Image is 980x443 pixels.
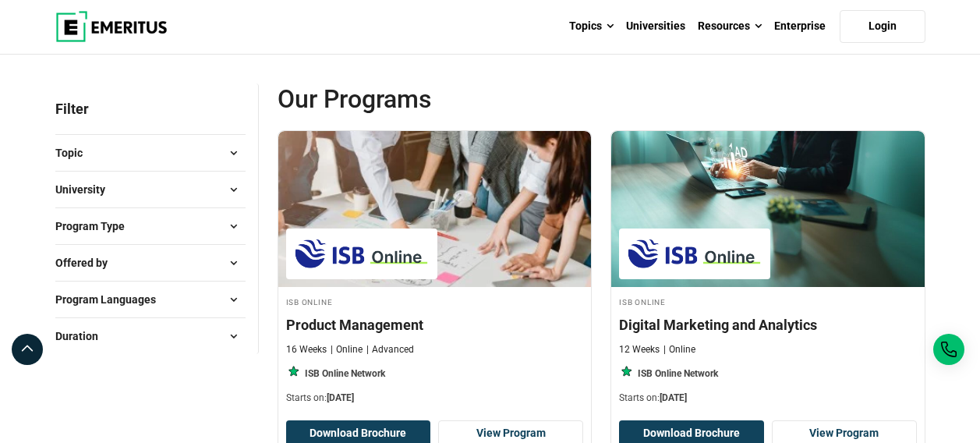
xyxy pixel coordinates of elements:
span: Duration [55,328,111,345]
button: University [55,178,246,201]
h4: Product Management [286,315,584,335]
button: Program Type [55,214,246,238]
a: Digital Marketing Course by ISB Online - August 13, 2025 ISB Online ISB Online Digital Marketing ... [611,131,925,413]
h4: ISB Online [286,295,584,308]
p: Online [663,343,695,356]
h4: ISB Online [619,295,917,308]
img: Product Management | Online Product Design and Innovation Course [278,131,592,287]
span: Program Type [55,218,137,235]
p: 16 Weeks [286,343,327,356]
span: [DATE] [327,392,354,403]
p: Online [331,343,363,356]
p: Advanced [366,343,414,356]
p: Starts on: [286,392,584,405]
button: Program Languages [55,288,246,311]
button: Duration [55,324,246,348]
p: ISB Online Network [638,367,718,381]
h4: Digital Marketing and Analytics [619,315,917,335]
span: Our Programs [278,83,602,115]
span: Offered by [55,254,120,271]
p: Filter [55,83,246,134]
button: Offered by [55,251,246,275]
img: Digital Marketing and Analytics | Online Digital Marketing Course [611,131,925,287]
button: Topic [55,141,246,165]
p: 12 Weeks [619,343,660,356]
a: Product Design and Innovation Course by ISB Online - August 13, 2025 ISB Online ISB Online Produc... [278,131,592,413]
span: Topic [55,144,95,161]
img: ISB Online [627,236,762,271]
span: University [55,181,118,198]
p: Starts on: [619,392,917,405]
p: ISB Online Network [305,367,385,381]
span: Program Languages [55,291,168,308]
img: ISB Online [294,236,430,271]
span: [DATE] [660,392,687,403]
a: Login [840,10,925,43]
